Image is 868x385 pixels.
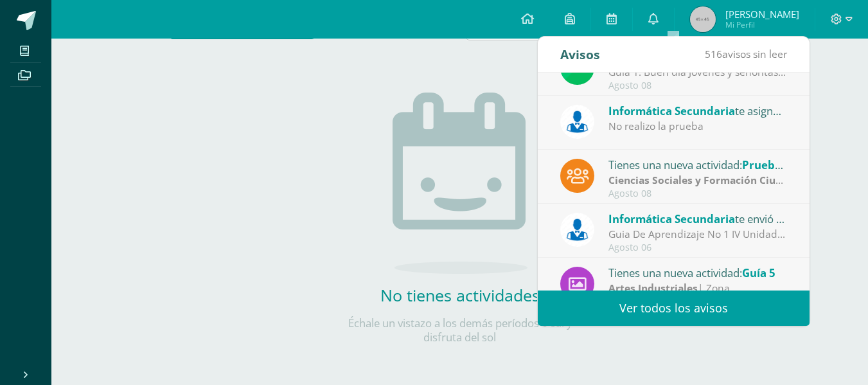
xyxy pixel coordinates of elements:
[608,227,787,242] div: Guia De Aprendizaje No 1 IV Unidad: Buenos días, estimados estudiantes, es un gusto saludarles po...
[742,265,775,280] span: Guía 5
[608,211,735,226] span: Informática Secundaria
[690,6,716,32] img: 45x45
[560,37,600,72] div: Avisos
[332,284,589,306] h2: No tienes actividades
[705,47,787,61] span: avisos sin leer
[608,103,735,118] span: Informática Secundaria
[560,213,594,247] img: 6ed6846fa57649245178fca9fc9a58dd.png
[608,65,787,80] div: Guía 1: Buen día Jóvenes y señoritas que San Juan Bosco Y María Auxiliadora les Bendigan. Por med...
[705,47,722,61] span: 516
[608,102,787,119] div: te asignó un comentario en 'Corto 1' para 'Tecnología para el Aprendizaje y la Comunicación (Info...
[608,281,787,296] div: | Zona
[608,156,787,173] div: Tienes una nueva actividad:
[608,80,787,91] div: Agosto 08
[560,105,594,139] img: 6ed6846fa57649245178fca9fc9a58dd.png
[725,19,799,30] span: Mi Perfil
[608,281,698,295] strong: Artes Industriales
[608,173,787,188] div: | Prueba de Logro
[608,119,787,134] div: No realizo la prueba
[608,210,787,227] div: te envió un aviso
[538,291,810,326] a: Ver todos los avisos
[332,316,589,345] p: Échale un vistazo a los demás períodos o sal y disfruta del sol
[393,93,527,274] img: no_activities.png
[725,8,799,21] span: [PERSON_NAME]
[608,264,787,281] div: Tienes una nueva actividad:
[608,242,787,253] div: Agosto 06
[608,188,787,199] div: Agosto 08
[742,157,829,172] span: Prueba de Logro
